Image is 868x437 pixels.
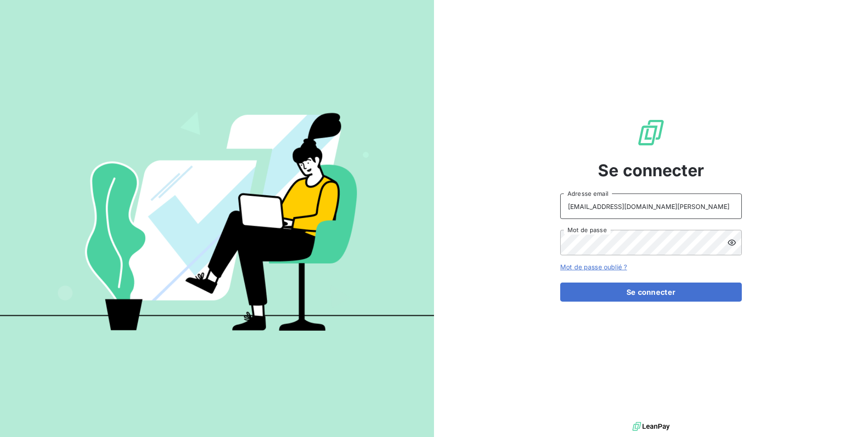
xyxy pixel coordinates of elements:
img: Logo LeanPay [636,118,666,147]
input: placeholder [560,194,742,219]
span: Se connecter [598,158,704,183]
button: Se connecter [560,283,742,302]
a: Mot de passe oublié ? [560,263,627,271]
img: logo [632,420,670,433]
